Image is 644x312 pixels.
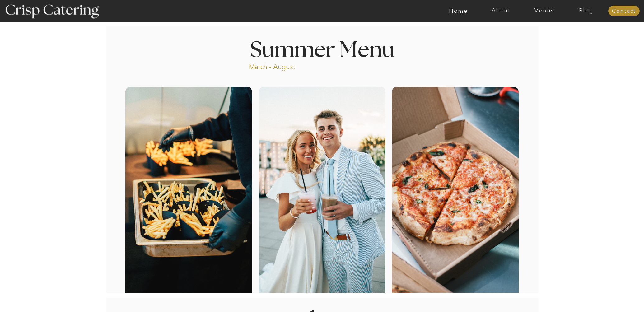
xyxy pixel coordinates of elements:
[522,8,565,14] a: Menus
[437,8,480,14] a: Home
[236,40,408,58] h1: Summer Menu
[608,8,640,14] a: Contact
[249,62,334,69] p: March - August
[480,8,522,14] a: About
[565,8,608,14] a: Blog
